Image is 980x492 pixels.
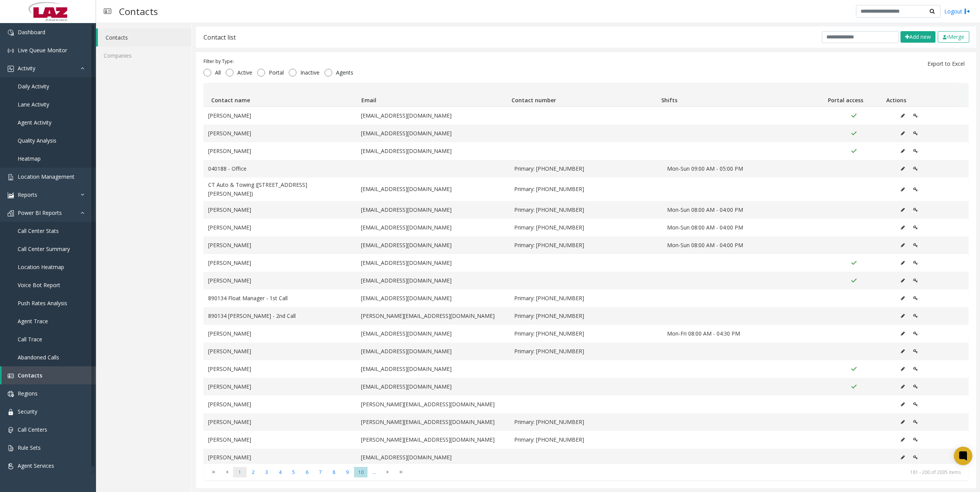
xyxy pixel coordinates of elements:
span: Abandoned Calls [18,354,59,361]
img: logout [964,7,970,15]
button: Edit [897,328,909,339]
div: Contact list [204,32,236,42]
span: Primary: 732-606-7338 [514,418,658,426]
span: Call Center Stats [18,227,59,234]
button: Edit Portal Access [909,328,922,339]
a: Logout [944,7,970,15]
span: Quality Analysis [18,137,56,144]
th: Email [358,83,508,106]
td: [PERSON_NAME][EMAIL_ADDRESS][DOMAIN_NAME] [356,413,509,431]
td: [PERSON_NAME] [204,396,356,413]
img: Portal Access Active [851,278,857,284]
td: [PERSON_NAME] [204,378,356,396]
span: Live Queue Monitor [18,47,67,54]
span: Page 11 [367,467,381,477]
span: Page 8 [327,467,341,477]
a: Contacts [98,28,192,47]
img: 'icon' [8,210,14,216]
span: Go to the last page [394,467,408,477]
span: Location Heatmap [18,263,64,271]
span: Call Center Summary [18,245,70,253]
span: Primary: 313-506-1047 [514,312,658,320]
span: Daily Activity [18,83,49,90]
td: [EMAIL_ADDRESS][DOMAIN_NAME] [356,272,509,289]
span: Primary: 732-670-3894 [514,435,658,444]
button: Edit [897,163,909,175]
span: Security [18,408,37,415]
a: Companies [96,47,192,65]
span: Page 6 [300,467,314,477]
td: [EMAIL_ADDRESS][DOMAIN_NAME] [356,201,509,219]
span: Mon-Sun 08:00 AM - 04:00 PM [667,223,811,232]
span: Primary: 313-353-0838 [514,329,658,338]
button: Edit [897,128,909,139]
span: Go to the first page [207,467,220,477]
input: Inactive [289,69,296,76]
td: 890134 Float Manager - 1st Call [204,289,356,307]
span: Regions [18,390,38,397]
input: Active [226,69,233,76]
img: check [943,35,948,40]
th: Portal access [808,83,883,106]
span: Page 7 [314,467,327,477]
img: 'icon' [8,192,14,198]
span: Push Rates Analysis [18,299,67,307]
button: Edit Portal Access [909,452,922,463]
button: Edit [897,293,909,304]
button: Edit Portal Access [909,434,922,445]
td: [EMAIL_ADDRESS][DOMAIN_NAME] [356,107,509,125]
button: Edit [897,257,909,269]
td: [EMAIL_ADDRESS][DOMAIN_NAME] [356,342,509,360]
th: Contact name [208,83,358,106]
td: [EMAIL_ADDRESS][DOMAIN_NAME] [356,289,509,307]
span: Primary: 313-200-5878 [514,294,658,303]
td: [PERSON_NAME] [204,431,356,449]
button: Edit Portal Access [909,346,922,357]
td: [PERSON_NAME] [204,413,356,431]
button: Edit [897,399,909,410]
img: Portal Access Active [851,366,857,372]
span: Mon-Sun 08:00 AM - 04:00 PM [667,241,811,249]
button: Edit Portal Access [909,222,922,233]
td: [EMAIL_ADDRESS][DOMAIN_NAME] [356,219,509,236]
img: 'icon' [8,391,14,397]
td: [EMAIL_ADDRESS][DOMAIN_NAME] [356,236,509,254]
button: Edit Portal Access [909,204,922,216]
td: [EMAIL_ADDRESS][DOMAIN_NAME] [356,142,509,160]
td: [PERSON_NAME][EMAIL_ADDRESS][DOMAIN_NAME] [356,396,509,413]
button: Edit [897,452,909,463]
span: Page 1 [233,467,247,477]
img: 'icon' [8,427,14,433]
button: Edit [897,416,909,428]
td: [EMAIL_ADDRESS][DOMAIN_NAME] [356,254,509,272]
td: [PERSON_NAME] [204,272,356,289]
button: Edit [897,145,909,157]
img: 'icon' [8,30,14,36]
span: Call Trace [18,336,42,343]
button: Edit [897,310,909,322]
button: Edit Portal Access [909,184,922,195]
th: Contact number [508,83,658,106]
span: Primary: 860-906-6828 [514,206,658,214]
button: Edit [897,381,909,392]
button: Edit [897,363,909,375]
img: Portal Access Active [851,113,857,119]
span: Inactive [296,69,323,76]
span: Call Centers [18,426,47,433]
button: Edit Portal Access [909,293,922,304]
span: Mon-Sun 08:00 AM - 04:00 PM [667,206,811,214]
img: 'icon' [8,373,14,379]
span: Page 9 [341,467,354,477]
img: Portal Access Active [851,148,857,154]
span: Go to the first page [208,469,219,475]
span: Voice Bot Report [18,281,60,289]
span: Agent Services [18,462,54,469]
td: [PERSON_NAME] [204,236,356,254]
span: Agent Activity [18,119,51,126]
td: 040188 - Office [204,160,356,178]
button: Add new [901,31,935,43]
span: Agents [332,69,357,76]
td: [PERSON_NAME] [204,254,356,272]
img: 'icon' [8,463,14,469]
button: Edit [897,434,909,445]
